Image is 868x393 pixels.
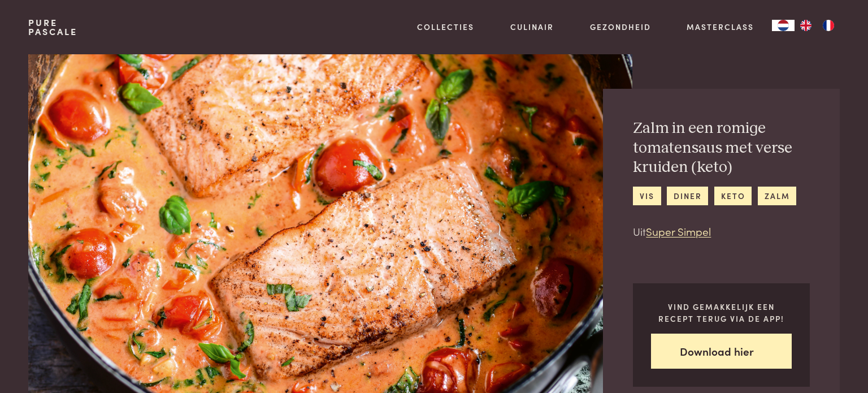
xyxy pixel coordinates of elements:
a: Download hier [651,334,792,369]
a: keto [714,187,752,205]
a: PurePascale [28,18,77,36]
h2: Zalm in een romige tomatensaus met verse kruiden (keto) [633,119,810,178]
a: FR [817,20,840,31]
aside: Language selected: Nederlands [772,20,840,31]
a: Culinair [510,21,554,33]
a: Masterclass [687,21,754,33]
a: EN [795,20,817,31]
ul: Language list [795,20,840,31]
a: diner [667,187,708,205]
div: Language [772,20,795,31]
a: Gezondheid [590,21,651,33]
a: NL [772,20,795,31]
a: Collecties [417,21,474,33]
a: vis [633,187,661,205]
a: zalm [758,187,796,205]
p: Vind gemakkelijk een recept terug via de app! [651,301,792,324]
p: Uit [633,223,810,240]
a: Super Simpel [646,223,711,239]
